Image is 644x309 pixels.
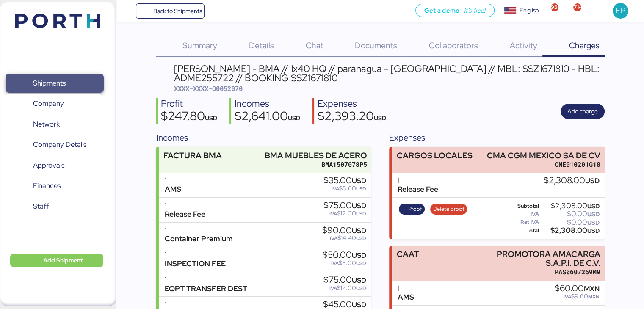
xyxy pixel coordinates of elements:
div: CMA CGM MEXICO SA DE CV [487,151,600,160]
div: AMS [398,293,414,302]
button: Add Shipment [10,254,103,267]
div: 1 [164,201,205,210]
div: $14.40 [322,235,366,241]
span: Staff [33,200,49,212]
div: CME010201G18 [487,160,600,169]
span: Back to Shipments [153,6,202,16]
div: $2,308.00 [541,227,600,234]
span: USD [352,251,366,260]
span: USD [352,276,366,285]
a: Network [6,115,104,134]
span: USD [587,202,600,210]
div: INSPECTION FEE [164,259,225,268]
button: Menu [122,4,136,18]
a: Company [6,94,104,113]
div: 1 [164,276,247,284]
span: USD [205,114,218,122]
div: 1 [398,176,438,185]
div: English [520,6,539,15]
button: Add charge [561,104,605,119]
span: IVA [331,260,339,267]
div: $12.00 [323,210,366,217]
a: Approvals [6,156,104,175]
span: USD [374,114,387,122]
div: Ret IVA [508,219,539,225]
span: Chat [305,40,323,51]
div: $35.00 [323,176,366,185]
div: 1 [398,284,414,293]
div: 1 [164,226,232,235]
span: Activity [510,40,537,51]
div: Release Fee [398,185,438,194]
div: 1 [164,300,249,309]
div: Expenses [318,98,387,110]
button: Proof [399,204,425,215]
span: USD [352,176,366,185]
div: Subtotal [508,203,539,209]
span: IVA [329,285,337,292]
span: USD [587,210,600,218]
div: $247.80 [161,110,218,124]
span: USD [356,185,366,192]
a: Staff [6,197,104,216]
span: Details [249,40,274,51]
div: PAS0607269M9 [478,268,600,276]
div: [PERSON_NAME] - BMA // 1x40 HQ // paranagua - [GEOGRAPHIC_DATA] // MBL: SSZ1671810 - HBL: ADME255... [174,64,604,83]
div: PROMOTORA AMACARGA S.A.P.I. DE C.V. [478,250,600,268]
span: USD [587,227,600,235]
span: Delete proof [433,204,464,214]
span: Network [33,118,60,130]
span: Charges [569,40,599,51]
div: $75.00 [323,276,366,285]
div: $90.00 [322,226,366,235]
div: 1 [164,251,225,259]
span: XXXX-XXXX-O0052070 [174,84,243,93]
div: $2,641.00 [235,110,301,124]
span: Summary [182,40,217,51]
span: Finances [33,179,61,192]
a: Back to Shipments [136,3,205,19]
span: IVA [332,185,339,192]
span: Add charge [567,106,598,116]
a: Finances [6,176,104,196]
span: USD [585,176,600,185]
span: USD [587,219,600,226]
div: $0.00 [541,219,600,226]
div: $8.00 [323,260,366,266]
div: Release Fee [164,210,205,219]
span: Company Details [33,138,86,151]
span: Add Shipment [43,255,83,265]
span: MXN [584,284,600,293]
span: USD [356,285,366,292]
span: Proof [408,204,422,214]
div: BMA1507078P5 [265,160,367,169]
span: Company [33,97,64,110]
div: $9.60 [555,293,600,300]
div: Incomes [156,131,371,144]
span: IVA [330,235,337,242]
span: USD [356,235,366,242]
div: Profit [161,98,218,110]
a: Company Details [6,135,104,154]
div: CAAT [397,250,419,259]
div: $75.00 [323,201,366,210]
div: BMA MUEBLES DE ACERO [265,151,367,160]
div: $2,393.20 [318,110,387,124]
span: USD [356,260,366,267]
button: Delete proof [430,204,467,215]
div: $60.00 [555,284,600,293]
span: Documents [355,40,397,51]
span: Collaborators [429,40,478,51]
a: Shipments [6,74,104,93]
div: Expenses [389,131,604,144]
div: AMS [164,185,181,194]
div: $2,308.00 [541,203,600,209]
div: Container Premium [164,235,232,243]
div: CARGOS LOCALES [397,151,473,160]
span: IVA [564,293,571,300]
span: USD [356,210,366,217]
div: 1 [164,176,181,185]
div: IVA [508,211,539,217]
span: IVA [329,210,337,217]
span: USD [352,226,366,235]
